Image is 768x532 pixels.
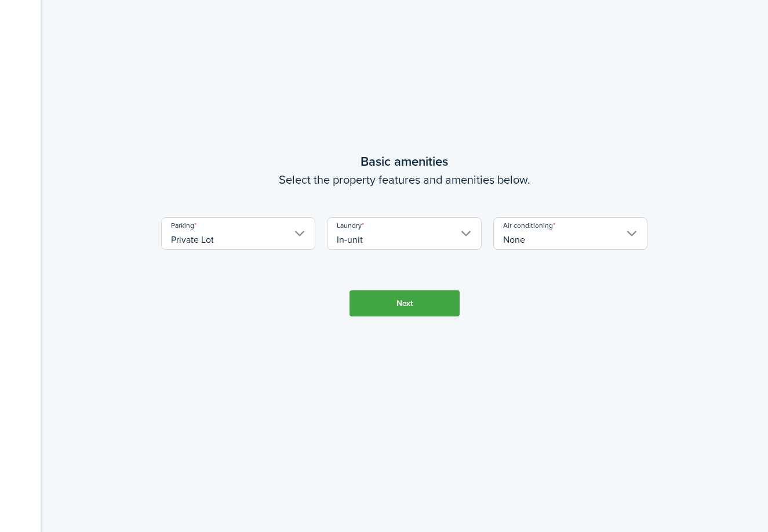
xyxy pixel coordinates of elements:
[161,217,316,250] input: Select parking type
[350,290,460,316] button: Next
[327,217,482,250] input: Select laundry type
[493,217,648,250] input: Select air conditioning type
[161,171,648,188] wizard-step-header-description: Select the property features and amenities below.
[161,152,648,171] wizard-step-header-title: Basic amenities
